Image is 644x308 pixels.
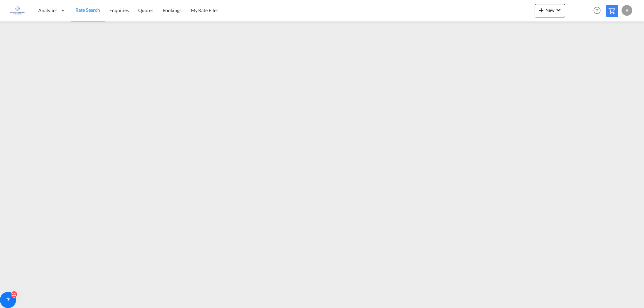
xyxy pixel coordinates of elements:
[554,6,562,14] md-icon: icon-chevron-down
[191,7,218,13] span: My Rate Files
[591,5,606,17] div: Help
[591,5,603,16] span: Help
[163,7,181,13] span: Bookings
[537,6,545,14] md-icon: icon-plus 400-fg
[109,7,129,13] span: Enquiries
[622,5,632,16] div: B
[75,7,100,13] span: Rate Search
[38,7,57,14] span: Analytics
[138,7,153,13] span: Quotes
[535,4,565,17] button: icon-plus 400-fgNewicon-chevron-down
[537,7,562,13] span: New
[10,3,25,18] img: e1326340b7c511ef854e8d6a806141ad.jpg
